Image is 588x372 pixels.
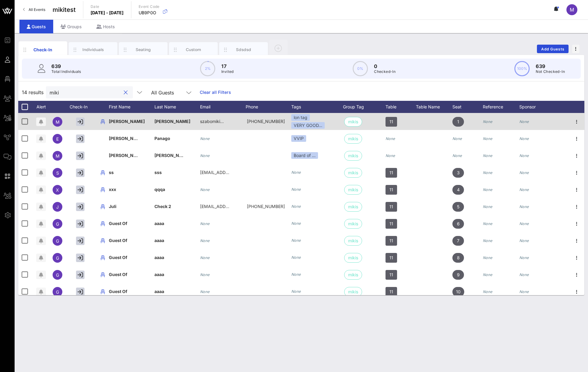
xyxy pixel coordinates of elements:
p: Event Code [139,4,160,10]
i: None [200,255,210,260]
span: 14 results [22,89,43,96]
i: None [519,255,529,260]
span: [PERSON_NAME] [154,119,190,124]
div: Seating [130,47,157,53]
span: 11 [389,202,393,212]
div: VVIP [291,135,306,142]
span: 6 [457,219,460,229]
span: Guest Of [109,272,127,277]
i: None [386,136,395,141]
p: Date [91,4,124,10]
i: None [483,204,493,209]
i: None [291,221,301,226]
span: Add Guests [541,47,565,51]
button: Add Guests [537,45,569,53]
span: mikitest [53,5,76,14]
p: 17 [221,63,234,70]
div: lon tag [291,114,310,121]
div: Check-In [29,46,57,53]
div: Guests [19,20,53,33]
a: Clear all Filters [200,89,231,96]
div: Last Name [154,101,200,113]
a: All Events [19,5,49,15]
span: 11 [389,219,393,229]
div: Board of … [291,152,318,159]
i: None [200,272,210,277]
i: None [386,153,395,158]
span: 1 [457,117,459,127]
span: +12022332223 [247,204,285,209]
span: Guest Of [109,289,127,294]
div: sdsdsd [230,47,257,53]
i: None [483,289,493,294]
span: All Events [29,7,45,12]
div: Groups [53,20,89,33]
span: aaaa [154,221,164,226]
i: None [200,238,210,243]
span: Check 2 [154,204,171,209]
i: None [483,119,493,124]
p: Invited [221,69,234,75]
span: [EMAIL_ADDRESS][DOMAIN_NAME] [200,170,273,175]
div: Table Name [416,101,452,113]
p: UB9P0O [139,10,160,16]
div: Custom [180,47,207,53]
span: mikis [348,219,358,228]
span: mikis [348,253,358,262]
i: None [483,255,493,260]
span: +40741187073 [247,119,285,124]
span: mikis [348,202,358,211]
i: None [519,153,529,158]
span: G [56,272,59,278]
span: 10 [456,287,461,297]
span: Guest Of [109,255,127,260]
span: sss [154,170,162,175]
i: None [291,289,301,294]
span: Juli [109,204,116,209]
i: None [452,136,462,141]
span: 3 [457,168,460,178]
span: qqqa [154,187,165,192]
span: G [56,289,59,295]
span: M [570,7,574,13]
span: mikis [348,236,358,245]
span: [PERSON_NAME] [154,153,190,158]
span: 8 [457,253,460,263]
button: clear icon [124,90,128,96]
i: None [200,289,210,294]
div: All Guests [147,86,196,98]
span: aaaa [154,238,164,243]
span: ss [109,170,114,175]
div: All Guests [151,90,174,95]
span: J [56,204,59,210]
span: mikis [348,287,358,296]
span: 11 [389,185,393,195]
span: [PERSON_NAME] [109,136,145,141]
i: None [483,153,493,158]
p: Total Individuals [51,69,81,75]
i: None [200,136,210,141]
span: mikis [348,185,358,194]
span: 11 [389,287,393,297]
span: 5 [457,202,459,212]
div: Email [200,101,246,113]
span: mikis [348,117,358,126]
i: None [519,289,529,294]
i: None [519,136,529,141]
div: Sponsor [519,101,556,113]
span: 11 [389,253,393,263]
span: Panago [154,136,170,141]
span: aaaa [154,289,164,294]
span: [PERSON_NAME] [109,119,145,124]
span: 7 [457,236,459,246]
i: None [483,187,493,192]
div: Check-In [66,101,97,113]
i: None [519,272,529,277]
span: Guest Of [109,221,127,226]
span: 11 [389,236,393,246]
i: None [483,238,493,243]
div: Tags [291,101,343,113]
div: M [566,4,577,15]
span: 4 [457,185,460,195]
span: [EMAIL_ADDRESS][DOMAIN_NAME] [200,204,273,209]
